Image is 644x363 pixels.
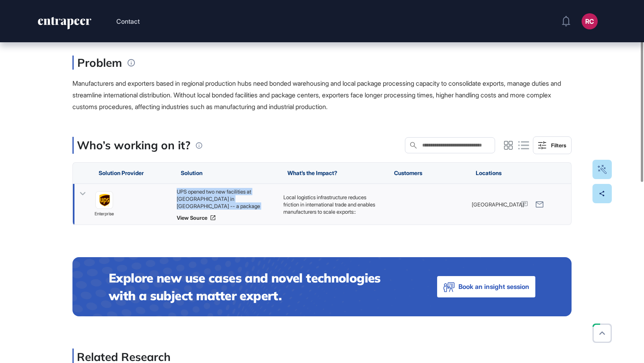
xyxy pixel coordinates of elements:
[96,192,113,208] img: image
[437,276,535,297] button: Book an insight session
[72,56,122,70] h3: Problem
[476,170,502,176] span: Locations
[37,17,92,32] a: entrapeer-logo
[99,170,144,176] span: Solution Provider
[95,192,113,209] a: image
[181,170,202,176] span: Solution
[116,16,140,27] button: Contact
[551,142,566,148] div: Filters
[109,269,405,304] h4: Explore new use cases and novel technologies with a subject matter expert.
[95,211,114,218] span: enterprise
[177,188,275,210] div: UPS opened two new facilities at [GEOGRAPHIC_DATA] in [GEOGRAPHIC_DATA] -- a package center and a...
[287,170,337,176] span: What’s the Impact?
[533,136,572,154] button: Filters
[72,79,561,111] span: Manufacturers and exporters based in regional production hubs need bonded warehousing and local p...
[582,13,598,29] button: RC
[394,170,422,176] span: Customers
[77,137,190,154] p: Who’s working on it?
[283,194,382,216] p: Local logistics infrastructure reduces friction in international trade and enables manufacturers ...
[472,201,524,208] span: [GEOGRAPHIC_DATA]
[177,214,275,221] a: View Source
[458,281,529,293] span: Book an insight session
